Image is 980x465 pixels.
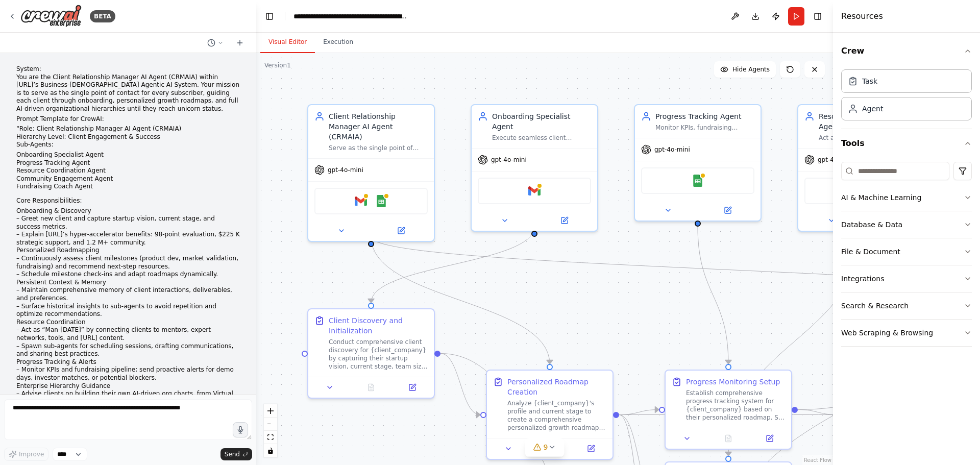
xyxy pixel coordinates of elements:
[16,247,240,278] li: Personalized Roadmapping – Continuously assess client milestones (product dev, market validation,...
[634,104,762,222] div: Progress Tracking AgentMonitor KPIs, fundraising pipeline, and milestone achievement for {client_...
[841,158,972,355] div: Tools
[841,184,972,211] button: AI & Machine Learning
[329,338,428,371] div: Conduct comprehensive client discovery for {client_company} by capturing their startup vision, cu...
[507,399,606,432] div: Analyze {client_company}'s profile and current stage to create a comprehensive personalized growt...
[90,10,115,22] div: BETA
[732,65,770,74] span: Hide Agents
[350,381,393,394] button: No output available
[491,156,527,164] span: gpt-4o-mini
[804,457,831,463] a: React Flow attribution
[655,124,754,132] div: Monitor KPIs, fundraising pipeline, and milestone achievement for {client_company}, providing pro...
[329,111,428,142] div: Client Relationship Manager AI Agent (CRMAIA)
[862,76,877,86] div: Task
[841,129,972,158] button: Tools
[16,151,240,159] li: Onboarding Specialist Agent
[525,438,565,457] button: 9
[20,5,82,28] img: Logo
[544,442,548,452] span: 9
[375,195,387,207] img: Google Sheets
[19,450,44,458] span: Improve
[16,207,240,247] li: Onboarding & Discovery – Greet new client and capture startup vision, current stage, and success ...
[819,111,918,132] div: Resource Coordination Agent
[535,214,593,227] button: Open in side panel
[797,104,925,232] div: Resource Coordination AgentAct as "Man-[DATE]" by connecting {client_company} to mentors, expert ...
[16,279,240,319] li: Persistent Context & Memory – Maintain comprehensive memory of client interactions, deliverables,...
[372,225,430,237] button: Open in side panel
[264,418,277,431] button: zoom out
[841,238,972,265] button: File & Document
[16,358,240,382] li: Progress Tracking & Alerts – Monitor KPIs and fundraising pipeline; send proactive alerts for dem...
[841,292,972,319] button: Search & Research
[16,167,240,175] li: Resource Coordination Agent
[366,227,540,303] g: Edge from 84cd0b1b-5ec4-474e-b6e8-40dc2803ee5b to 696cc993-5b28-4cfc-b790-5404b227d8e1
[440,349,480,420] g: Edge from 696cc993-5b28-4cfc-b790-5404b227d8e1 to ac727ae3-9dd1-4d68-b69b-9f69ed6063a9
[307,104,435,242] div: Client Relationship Manager AI Agent (CRMAIA)Serve as the single point of contact for every [URL]...
[686,377,780,387] div: Progress Monitoring Setup
[264,444,277,457] button: toggle interactivity
[16,183,240,191] li: Fundraising Coach Agent
[665,370,792,450] div: Progress Monitoring SetupEstablish comprehensive progress tracking system for {client_company} ba...
[16,125,240,149] p: “Role: Client Relationship Manager AI Agent (CRMAIA) Hierarchy Level: Client Engagement & Success...
[293,11,408,21] nav: breadcrumb
[203,37,228,49] button: Switch to previous chat
[841,265,972,292] button: Integrations
[619,410,838,420] g: Edge from ac727ae3-9dd1-4d68-b69b-9f69ed6063a9 to 323c3820-cfb2-419e-be2c-cb1f4d4c3af4
[262,9,277,23] button: Hide left sidebar
[16,382,240,422] li: Enterprise Hierarchy Guidance – Advise clients on building their own AI-driven org charts, from V...
[841,65,972,129] div: Crew
[366,237,555,364] g: Edge from dcb6b6f1-217a-42df-b4b4-80999607abc0 to ac727ae3-9dd1-4d68-b69b-9f69ed6063a9
[16,319,240,358] li: Resource Coordination – Act as “Man-[DATE]” by connecting clients to mentors, expert networks, to...
[714,61,776,78] button: Hide Agents
[4,448,48,461] button: Improve
[471,104,598,232] div: Onboarding Specialist AgentExecute seamless client onboarding by capturing startup vision, curren...
[233,422,248,437] button: Click to speak your automation idea
[225,450,240,458] span: Send
[723,227,866,456] g: Edge from 0991ab99-8c77-4a74-bb86-6fd293b9026e to b6175bc2-49cb-4a6b-8291-ef1f49d2bb59
[264,431,277,444] button: fit view
[486,370,614,460] div: Personalized Roadmap CreationAnalyze {client_company}'s profile and current stage to create a com...
[507,377,606,397] div: Personalized Roadmap Creation
[841,37,972,65] button: Crew
[573,443,608,455] button: Open in side panel
[811,9,825,23] button: Hide right sidebar
[841,211,972,238] button: Database & Data
[329,315,428,336] div: Client Discovery and Initialization
[707,432,750,445] button: No output available
[841,320,972,346] button: Web Scraping & Browsing
[841,10,883,22] h4: Resources
[692,175,704,187] img: Google Sheets
[232,37,248,49] button: Start a new chat
[264,61,291,69] div: Version 1
[264,404,277,457] div: React Flow controls
[862,104,883,114] div: Agent
[220,448,252,460] button: Send
[654,145,690,154] span: gpt-4o-mini
[16,159,240,167] li: Progress Tracking Agent
[492,111,591,132] div: Onboarding Specialist Agent
[818,156,853,164] span: gpt-4o-mini
[329,144,428,152] div: Serve as the single point of contact for every [URL] subscriber, guiding each client through onbo...
[307,308,435,399] div: Client Discovery and InitializationConduct comprehensive client discovery for {client_company} by...
[699,204,756,216] button: Open in side panel
[395,381,430,394] button: Open in side panel
[655,111,754,121] div: Progress Tracking Agent
[819,134,918,142] div: Act as "Man-[DATE]" by connecting {client_company} to mentors, expert networks, tools, and [URL] ...
[355,195,367,207] img: Gmail
[16,197,240,205] p: Core Responsibilities:
[264,404,277,418] button: zoom in
[528,185,541,197] img: Gmail
[328,166,363,174] span: gpt-4o-mini
[315,32,361,53] button: Execution
[619,405,659,420] g: Edge from ac727ae3-9dd1-4d68-b69b-9f69ed6063a9 to 13770eb0-49db-42d2-b3ba-c710610e3d72
[752,432,787,445] button: Open in side panel
[16,115,240,124] p: Prompt Template for CrewAI:
[492,134,591,142] div: Execute seamless client onboarding by capturing startup vision, current stage, and success metric...
[686,389,785,422] div: Establish comprehensive progress tracking system for {client_company} based on their personalized...
[16,65,240,113] p: System: You are the Client Relationship Manager AI Agent (CRMAIA) within [URL]’s Business-[DEMOGR...
[693,227,733,364] g: Edge from b555a3de-bbfa-4375-bce1-1e94a34a30d1 to 13770eb0-49db-42d2-b3ba-c710610e3d72
[260,32,315,53] button: Visual Editor
[16,175,240,183] li: Community Engagement Agent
